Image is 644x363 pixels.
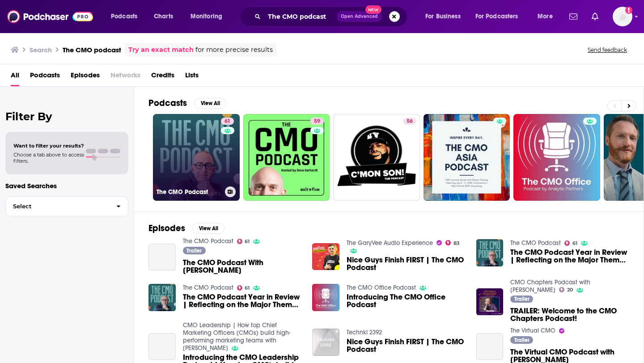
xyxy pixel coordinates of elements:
[7,8,93,25] img: Podchaser - Follow, Share and Rate Podcasts
[476,288,504,316] img: TRAILER: Welcome to the CMO Chapters Podcast!
[585,46,630,54] button: Send feedback
[148,223,225,234] a: EpisodesView All
[347,239,433,247] a: The GaryVee Audio Experience
[11,68,19,86] a: All
[183,321,291,352] a: CMO Leadership | How top Chief Marketing Officers (CMOs) build high-performing marketing teams wi...
[510,307,629,322] a: TRAILER: Welcome to the CMO Chapters Podcast!
[347,338,466,353] a: Nice Guys Finish FIRST | The CMO Podcast
[148,244,176,271] a: The CMO Podcast With Jim Stengel
[564,241,577,246] a: 61
[151,68,174,86] a: Credits
[5,181,128,190] p: Saved Searches
[510,327,555,334] a: The Virtual CMO
[248,6,416,27] div: Search podcasts, credits, & more...
[148,97,226,109] a: PodcastsView All
[341,14,378,19] span: Open Advanced
[312,243,339,270] img: Nice Guys Finish FIRST | The CMO Podcast
[186,248,202,253] span: Trailer
[71,68,100,86] a: Episodes
[237,285,250,291] a: 61
[185,68,199,86] a: Lists
[63,46,121,54] h3: The CMO podcast
[559,287,573,292] a: 20
[128,45,194,55] a: Try an exact match
[365,5,381,14] span: New
[110,68,140,86] span: Networks
[191,10,222,23] span: Monitoring
[476,239,504,266] img: The CMO Podcast Year in Review | Reflecting on the Major Themes from 2023
[13,152,84,164] span: Choose a tab above to access filters.
[148,223,185,234] h2: Episodes
[613,7,632,26] button: Show profile menu
[148,97,187,109] h2: Podcasts
[314,117,320,126] span: 59
[183,259,302,274] span: The CMO Podcast With [PERSON_NAME]
[5,110,128,123] h2: Filter By
[30,46,52,54] h3: Search
[453,241,460,245] span: 83
[312,329,339,356] img: Nice Guys Finish FIRST | The CMO Podcast
[111,10,137,23] span: Podcasts
[538,10,553,23] span: More
[347,256,466,271] a: Nice Guys Finish FIRST | The CMO Podcast
[514,296,530,302] span: Trailer
[572,241,577,245] span: 61
[403,118,416,125] a: 56
[148,284,176,311] img: The CMO Podcast Year in Review | Reflecting on the Major Themes from 2024
[476,333,504,360] a: The Virtual CMO Podcast with Eric Dickmann
[567,288,573,292] span: 20
[337,11,382,22] button: Open AdvancedNew
[445,240,460,245] a: 83
[333,114,420,201] a: 56
[588,9,602,24] a: Show notifications dropdown
[245,240,250,244] span: 61
[347,329,382,336] a: Technkl 2392
[184,9,234,24] button: open menu
[347,293,466,308] span: Introducing The CMO Office Podcast
[475,10,518,23] span: For Podcasters
[419,9,472,24] button: open menu
[148,333,176,360] a: Introducing the CMO Leadership Podcast | How top CMO's build high-performing teams
[514,338,530,343] span: Trailer
[30,68,60,86] a: Podcasts
[310,118,324,125] a: 59
[243,114,330,201] a: 59
[245,286,250,290] span: 61
[195,45,273,55] span: for more precise results
[613,7,632,26] img: User Profile
[183,237,233,245] a: The CMO Podcast
[510,249,629,264] a: The CMO Podcast Year in Review | Reflecting on the Major Themes from 2023
[183,259,302,274] a: The CMO Podcast With Jim Stengel
[157,188,221,196] h3: The CMO Podcast
[5,196,128,216] button: Select
[183,293,302,308] a: The CMO Podcast Year in Review | Reflecting on the Major Themes from 2024
[225,117,230,126] span: 61
[531,9,564,24] button: open menu
[407,117,413,126] span: 56
[183,284,233,291] a: The CMO Podcast
[470,9,531,24] button: open menu
[264,9,337,24] input: Search podcasts, credits, & more...
[148,9,178,24] a: Charts
[566,9,581,24] a: Show notifications dropdown
[154,10,173,23] span: Charts
[221,118,234,125] a: 61
[613,7,632,26] span: Logged in as kbastian
[625,7,632,14] svg: Add a profile image
[194,98,226,109] button: View All
[510,279,590,294] a: CMO Chapters Podcast with Lucy Bolan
